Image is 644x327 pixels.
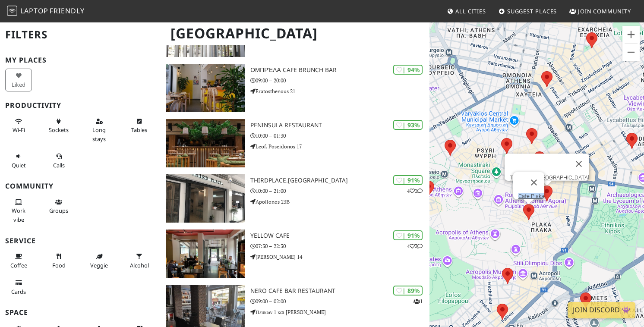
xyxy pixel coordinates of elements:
[5,56,156,64] h3: My Places
[5,237,156,245] h3: Service
[45,149,72,172] button: Calls
[250,122,429,129] h3: Peninsula Restaurant
[510,174,589,181] a: Thirdplace.[GEOGRAPHIC_DATA]
[49,207,68,214] span: Group tables
[622,44,640,61] button: Zoom out
[250,142,429,151] p: Leof. Poseidonos 17
[5,308,156,317] h3: Space
[393,120,423,130] div: | 93%
[45,114,72,137] button: Sockets
[86,114,113,146] button: Long stays
[52,261,66,269] span: Food
[130,261,149,269] span: Alcohol
[250,187,429,195] p: 10:00 – 21:00
[5,149,32,172] button: Quiet
[49,126,69,134] span: Power sockets
[166,230,245,278] img: Yellow Cafe
[45,195,72,218] button: Groups
[250,297,429,305] p: 09:00 – 02:00
[166,64,245,112] img: Ομπρέλα Cafe Brunch Bar
[507,7,557,15] span: Suggest Places
[250,66,429,74] h3: Ομπρέλα Cafe Brunch Bar
[414,297,423,305] p: 1
[164,22,428,45] h1: [GEOGRAPHIC_DATA]
[53,161,65,169] span: Video/audio calls
[126,114,153,137] button: Tables
[10,261,27,269] span: Coffee
[250,76,429,85] p: 09:00 – 20:00
[166,174,245,223] img: Thirdplace.Athens
[131,126,147,134] span: Work-friendly tables
[5,101,156,110] h3: Productivity
[250,242,429,250] p: 07:30 – 22:30
[393,65,423,75] div: | 94%
[250,87,429,95] p: Eratosthenous 21
[250,253,429,261] p: [PERSON_NAME] 14
[86,249,113,272] button: Veggie
[11,288,26,296] span: Credit cards
[250,308,429,316] p: Πευκων 1 και [PERSON_NAME]
[50,6,84,16] span: Friendly
[90,261,108,269] span: Veggie
[5,249,32,272] button: Coffee
[393,286,423,296] div: | 89%
[161,230,429,278] a: Yellow Cafe | 91% 43 Yellow Cafe 07:30 – 22:30 [PERSON_NAME] 14
[568,154,589,174] button: Close
[250,198,429,206] p: Apollonos 23Β
[578,7,631,15] span: Join Community
[495,3,561,19] a: Suggest Places
[407,242,423,250] p: 4 3
[13,126,25,134] span: Stable Wi-Fi
[161,119,429,167] a: Peninsula Restaurant | 93% Peninsula Restaurant 10:00 – 01:30 Leof. Poseidonos 17
[250,177,429,184] h3: Thirdplace.[GEOGRAPHIC_DATA]
[166,119,245,167] img: Peninsula Restaurant
[45,249,72,272] button: Food
[518,193,544,199] a: Cafe Plaka
[7,4,85,19] a: LaptopFriendly LaptopFriendly
[443,3,489,19] a: All Cities
[566,3,635,19] a: Join Community
[5,276,32,299] button: Cards
[622,26,640,43] button: Zoom in
[524,172,544,193] button: Close
[126,249,153,272] button: Alcohol
[250,287,429,295] h3: Nero Cafe Bar Restaurant
[455,7,486,15] span: All Cities
[407,187,423,195] p: 4 3
[250,132,429,140] p: 10:00 – 01:30
[5,22,156,48] h2: Filters
[12,161,26,169] span: Quiet
[161,64,429,112] a: Ομπρέλα Cafe Brunch Bar | 94% Ομπρέλα Cafe Brunch Bar 09:00 – 20:00 Eratosthenous 21
[12,207,25,223] span: People working
[7,6,17,16] img: LaptopFriendly
[5,195,32,226] button: Work vibe
[161,174,429,223] a: Thirdplace.Athens | 91% 43 Thirdplace.[GEOGRAPHIC_DATA] 10:00 – 21:00 Apollonos 23Β
[393,175,423,185] div: | 91%
[5,114,32,137] button: Wi-Fi
[20,6,48,16] span: Laptop
[393,230,423,240] div: | 91%
[92,126,106,142] span: Long stays
[5,182,156,190] h3: Community
[250,232,429,239] h3: Yellow Cafe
